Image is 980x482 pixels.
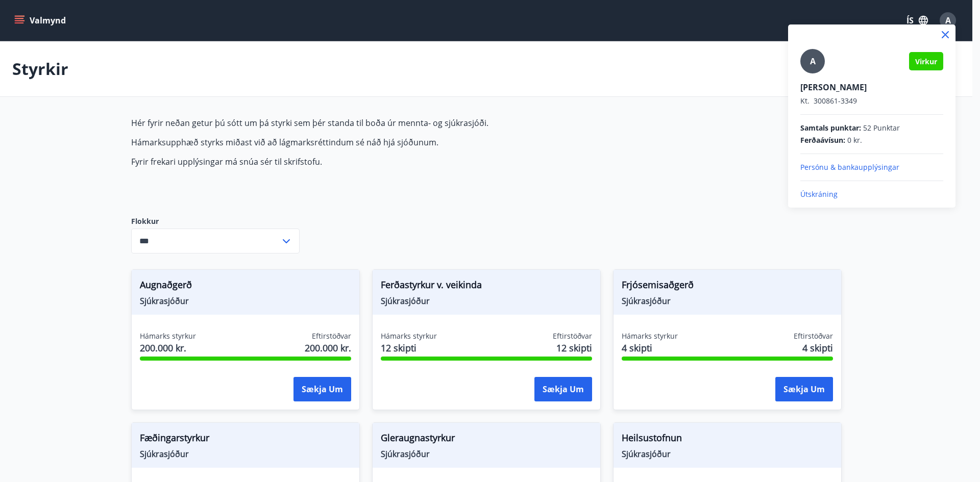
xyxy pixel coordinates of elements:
[800,96,810,106] span: Kt.
[915,57,937,66] span: Virkur
[810,56,816,67] span: A
[800,123,861,133] span: Samtals punktar :
[800,162,943,172] p: Persónu & bankaupplýsingar
[800,189,943,199] p: Útskráning
[800,135,845,145] span: Ferðaávísun :
[800,82,943,93] p: [PERSON_NAME]
[847,135,862,145] span: 0 kr.
[863,123,900,133] span: 52 Punktar
[800,96,943,106] p: 300861-3349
